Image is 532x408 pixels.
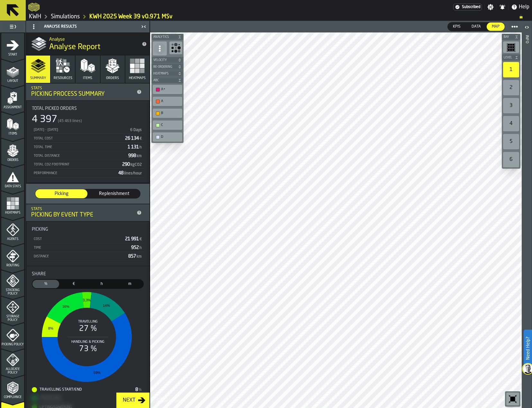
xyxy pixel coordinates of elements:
[31,211,134,218] div: Picking by event type
[33,246,129,250] div: Time
[32,160,144,169] div: StatList-item-Total CO2 Footprint
[35,189,88,199] label: button-switch-multi-Picking
[502,35,513,39] span: Bay
[1,138,24,164] li: menu Orders
[35,189,87,198] div: thumb
[509,3,532,11] label: button-toggle-Help
[32,235,144,243] div: StatList-item-Cost
[32,227,144,232] div: Title
[1,33,24,59] li: menu Start
[152,72,176,75] span: Heatmaps
[151,84,184,95] div: button-toolbar-undefined
[1,323,24,349] li: menu Picking Policy
[505,391,520,407] div: button-toolbar-undefined
[33,154,126,158] div: Total Distance
[151,394,188,407] a: logo-header
[1,191,24,217] li: menu Heatmaps
[1,244,24,270] li: menu Routing
[32,271,144,277] div: Title
[502,56,513,59] span: Level
[33,254,126,259] div: Distance
[151,64,184,70] button: button-
[453,4,482,11] div: Menu Subscription
[32,271,46,277] span: Share
[32,125,144,134] div: StatList-item-22.9.2025 - 28.9.2025
[497,4,508,10] label: button-toggle-Notifications
[32,106,144,111] div: Title
[120,396,138,404] div: Next
[106,76,119,80] span: Orders
[466,22,486,31] label: button-switch-multi-Data
[522,22,531,34] label: button-toggle-Open
[32,106,77,111] span: Total Picked Orders
[525,34,529,406] div: Info
[1,288,24,296] span: Stacking Policy
[33,163,120,167] div: Total CO2 Footprint
[154,110,181,117] div: B
[33,145,125,149] div: Total Time
[450,24,463,30] span: KPIs
[502,54,520,61] button: button-
[140,146,142,149] span: h
[503,134,519,149] div: 5
[524,330,531,366] label: Need Help?
[60,280,87,288] div: thumb
[502,61,520,79] div: button-toolbar-undefined
[1,270,24,296] li: menu Stacking Policy
[28,1,40,13] a: logo-header
[128,154,142,158] span: 998
[88,280,115,288] div: thumb
[486,22,505,31] label: button-switch-multi-Map
[32,387,135,392] div: Travelling Start/End
[503,116,519,131] div: 4
[151,95,184,107] div: button-toolbar-undefined
[125,136,142,141] span: 26 134
[116,280,143,288] div: thumb
[485,4,496,10] label: button-toggle-Settings
[503,80,519,95] div: 2
[130,128,142,132] span: 6 Days
[118,281,142,287] span: m
[1,112,24,138] li: menu Items
[161,135,180,139] div: D
[139,388,142,392] span: %
[1,22,24,31] label: button-toggle-Toggle Full Menu
[26,32,149,56] div: title-Analyse Report
[161,123,180,127] div: C
[1,343,24,346] span: Picking Policy
[32,151,144,160] div: StatList-item-Total Distance
[1,297,24,322] li: menu Storage Policy
[139,23,148,31] label: button-toggle-Close me
[151,119,184,131] div: button-toolbar-undefined
[151,131,184,143] div: button-toolbar-undefined
[135,387,138,392] div: Stat Value
[128,254,142,259] span: 857
[31,207,134,211] div: Stats
[116,393,149,408] button: button-Next
[131,245,142,250] span: 952
[29,13,41,20] a: link-to-/wh/i/4fb45246-3b77-4bb5-b880-c337c3c5facb
[140,237,142,241] span: €
[38,191,85,197] span: Picking
[502,151,520,169] div: button-toolbar-undefined
[502,97,520,115] div: button-toolbar-undefined
[502,79,520,97] div: button-toolbar-undefined
[447,22,466,31] label: button-switch-multi-KPIs
[152,58,176,62] span: Velocity
[502,133,520,151] div: button-toolbar-undefined
[33,237,122,241] div: Cost
[28,13,529,21] nav: Breadcrumb
[88,279,116,289] label: button-switch-multi-Time
[1,86,24,111] li: menu Assignment
[151,70,184,77] button: button-
[1,395,24,399] span: Compliance
[128,145,142,149] span: 1 131
[137,255,142,259] span: km
[152,35,176,39] span: Analytics
[502,115,520,133] div: button-toolbar-undefined
[1,264,24,267] span: Routing
[1,185,24,188] span: Data Stats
